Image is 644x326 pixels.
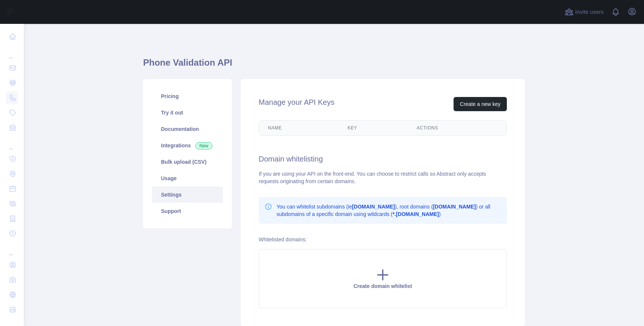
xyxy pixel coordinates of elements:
[563,6,605,18] button: Invite users
[339,120,408,135] th: Key
[152,170,223,186] a: Usage
[143,57,525,75] h1: Phone Validation API
[259,97,334,111] h2: Manage your API Keys
[152,104,223,121] a: Try it out
[259,170,507,185] div: If you are using your API on the front-end. You can choose to restrict calls so Abstract only acc...
[152,121,223,137] a: Documentation
[259,154,507,164] h2: Domain whitelisting
[575,8,604,16] span: Invite users
[152,203,223,219] a: Support
[152,186,223,203] a: Settings
[259,120,339,135] th: Name
[6,136,18,151] div: ...
[408,120,506,135] th: Actions
[277,203,501,218] p: You can whitelist subdomains (ie ), root domains ( ) or all subdomains of a specific domain using...
[392,211,439,217] b: *.[DOMAIN_NAME]
[152,88,223,104] a: Pricing
[352,204,395,210] b: [DOMAIN_NAME]
[6,45,18,60] div: ...
[433,204,476,210] b: [DOMAIN_NAME]
[195,142,212,150] span: New
[353,283,412,289] span: Create domain whitelist
[152,154,223,170] a: Bulk upload (CSV)
[152,137,223,154] a: Integrations New
[6,242,18,257] div: ...
[259,236,307,242] label: Whitelisted domains:
[454,97,507,111] button: Create a new key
